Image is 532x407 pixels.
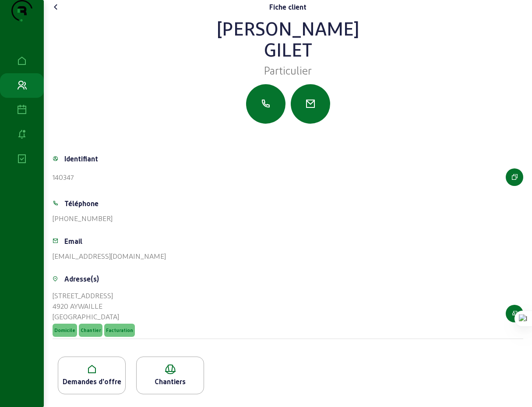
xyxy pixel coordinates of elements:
div: Identifiant [64,154,98,164]
div: Demandes d'offre [58,376,125,387]
span: Chantier [81,327,101,333]
div: 4920 AYWAILLE [53,301,137,311]
div: [EMAIL_ADDRESS][DOMAIN_NAME] [53,251,166,261]
div: Particulier [53,63,523,77]
span: Facturation [106,327,133,333]
span: Domicile [54,327,75,333]
div: Email [64,236,82,246]
div: Gilet [53,39,523,60]
div: [GEOGRAPHIC_DATA] [53,311,137,322]
div: [STREET_ADDRESS] [53,290,137,301]
div: Fiche client [269,2,307,12]
div: Adresse(s) [64,274,99,284]
div: [PHONE_NUMBER] [53,213,113,224]
div: [PERSON_NAME] [53,18,523,39]
div: Chantiers [137,376,204,387]
div: Téléphone [64,198,99,209]
div: 140347 [53,172,74,182]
